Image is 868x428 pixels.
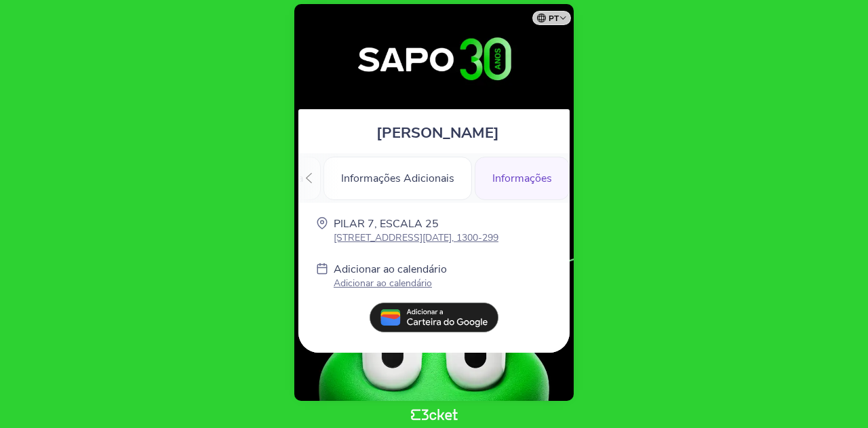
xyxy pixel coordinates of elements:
img: pt_add_to_google_wallet.13e59062.svg [370,303,498,332]
img: 30º Aniversário SAPO [307,18,561,102]
div: Informações [475,157,570,200]
div: Informações Adicionais [323,157,472,200]
a: Informações Adicionais [323,170,472,184]
a: PILAR 7, ESCALA 25 [STREET_ADDRESS][DATE], 1300-299 [334,216,498,244]
a: Adicionar ao calendário Adicionar ao calendário [334,262,447,292]
p: Adicionar ao calendário [334,277,447,290]
p: PILAR 7, ESCALA 25 [334,216,498,231]
p: [STREET_ADDRESS][DATE], 1300-299 [334,231,498,244]
p: Adicionar ao calendário [334,262,447,277]
a: Informações [475,170,570,184]
span: [PERSON_NAME] [376,123,499,143]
